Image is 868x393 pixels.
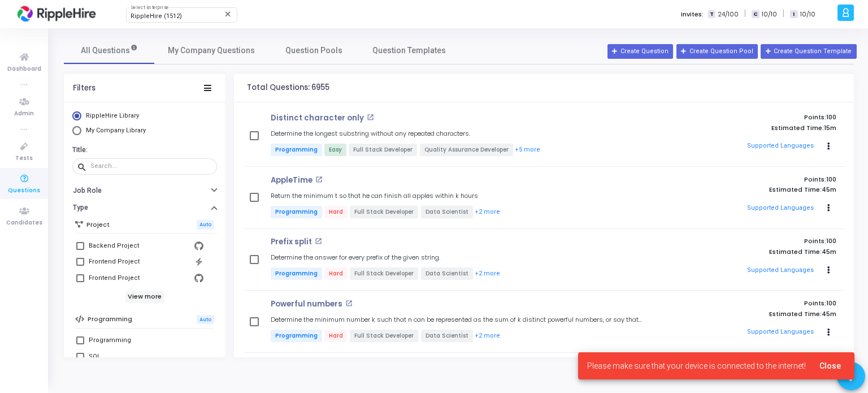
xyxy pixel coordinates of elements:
[474,331,501,342] button: +2 more
[744,200,818,217] button: Supported Languages
[271,206,322,218] span: Programming
[350,267,418,280] span: Full Stack Developer
[168,45,255,57] span: My Company Questions
[676,44,758,59] button: Create Question Pool
[655,237,836,245] p: Points:
[826,175,836,184] span: 100
[14,109,34,119] span: Admin
[821,200,836,216] button: Actions
[655,186,836,193] p: Estimated Time:
[324,206,348,218] span: Hard
[744,138,818,155] button: Supported Languages
[89,350,101,364] div: SQL
[15,154,33,163] span: Tests
[783,8,784,20] span: |
[800,10,815,19] span: 10/10
[72,111,217,138] mat-radio-group: Select Library
[821,262,836,278] button: Actions
[72,146,214,154] h6: Title:
[350,206,418,218] span: Full Stack Developer
[324,144,346,156] span: Easy
[89,255,140,269] div: Frontend Project
[655,310,836,318] p: Estimated Time:
[655,248,836,256] p: Estimated Time:
[73,84,96,93] div: Filters
[822,186,836,193] span: 45m
[89,239,139,253] div: Backend Project
[822,310,836,318] span: 45m
[271,330,322,342] span: Programming
[821,139,836,154] button: Actions
[77,162,90,172] mat-icon: search
[224,10,233,19] mat-icon: Clear
[131,12,182,20] span: RippleHire (1512)
[718,10,739,19] span: 24/100
[826,236,836,245] span: 100
[271,237,312,247] p: Prefix split
[81,45,138,57] span: All Questions
[421,267,473,280] span: Data Scientist
[367,114,374,121] mat-icon: open_in_new
[350,330,418,342] span: Full Stack Developer
[8,186,40,196] span: Questions
[752,10,759,19] span: C
[86,112,139,119] span: RippleHire Library
[324,330,348,342] span: Hard
[826,299,836,308] span: 100
[90,163,212,170] input: Search...
[86,127,146,134] span: My Company Library
[761,44,856,59] button: Create Question Template
[271,114,364,123] p: Distinct character only
[73,187,102,195] h6: Job Role
[271,267,322,280] span: Programming
[197,220,214,230] span: Auto
[197,315,214,325] span: Auto
[708,10,715,19] span: T
[88,316,132,323] h6: Programming
[7,64,41,74] span: Dashboard
[474,269,501,279] button: +2 more
[64,199,225,217] button: Type
[655,176,836,183] p: Points:
[73,204,88,212] h6: Type
[345,300,353,307] mat-icon: open_in_new
[420,144,513,156] span: Quality Assurance Developer
[6,218,42,228] span: Candidates
[655,124,836,132] p: Estimated Time:
[14,3,99,25] img: logo
[824,124,836,132] span: 15m
[821,325,836,340] button: Actions
[125,291,164,303] h6: View more
[271,192,478,200] h5: Return the minimum t so that he can finish all apples within k hours
[822,248,836,256] span: 45m
[681,10,704,19] label: Invites:
[655,300,836,307] p: Points:
[271,316,644,323] h5: Determine the minimum number k such that n can be represented as the sum of k distinct powerful n...
[421,330,473,342] span: Data Scientist
[587,360,806,372] span: Please make sure that your device is connected to the internet!
[744,262,818,279] button: Supported Languages
[762,10,777,19] span: 10/10
[744,324,818,341] button: Supported Languages
[349,144,417,156] span: Full Stack Developer
[315,176,323,183] mat-icon: open_in_new
[86,221,110,228] h6: Project
[315,237,322,245] mat-icon: open_in_new
[271,144,322,156] span: Programming
[271,300,342,309] p: Powerful numbers
[607,44,673,59] button: Create Question
[810,356,850,376] button: Close
[744,8,746,20] span: |
[247,83,329,92] h4: Total Questions: 6955
[474,207,501,218] button: +2 more
[271,130,470,137] h5: Determine the longest substring without any repeated characters.
[89,271,140,285] div: Frontend Project
[790,10,797,19] span: I
[324,267,348,280] span: Hard
[372,45,446,57] span: Question Templates
[655,114,836,121] p: Points:
[826,113,836,122] span: 100
[89,334,131,347] div: Programming
[285,45,342,57] span: Question Pools
[421,206,473,218] span: Data Scientist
